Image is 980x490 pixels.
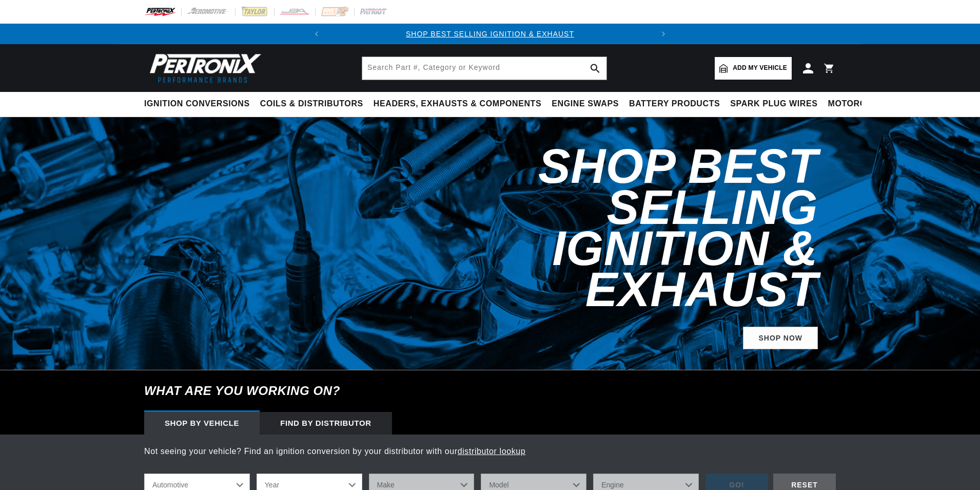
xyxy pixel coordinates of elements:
span: Engine Swaps [552,99,619,109]
button: search button [584,57,606,80]
button: Translation missing: en.sections.announcements.previous_announcement [306,24,327,44]
summary: Headers, Exhausts & Components [368,92,546,116]
span: Motorcycle [828,99,889,109]
div: Announcement [327,28,653,40]
h2: Shop Best Selling Ignition & Exhaust [379,146,818,310]
span: Ignition Conversions [144,99,250,109]
div: Find by Distributor [260,412,392,435]
span: Headers, Exhausts & Components [374,99,541,109]
summary: Motorcycle [823,92,894,116]
summary: Spark Plug Wires [725,92,822,116]
a: SHOP BEST SELLING IGNITION & EXHAUST [406,30,574,38]
p: Not seeing your vehicle? Find an ignition conversion by your distributor with our [144,445,836,458]
summary: Engine Swaps [546,92,624,116]
a: SHOP NOW [743,327,818,350]
div: Shop by vehicle [144,412,260,435]
img: Pertronix [144,50,262,86]
span: Add my vehicle [733,63,787,73]
a: distributor lookup [458,447,526,456]
div: 1 of 2 [327,28,653,40]
span: Coils & Distributors [260,99,363,109]
h6: What are you working on? [119,370,861,411]
summary: Ignition Conversions [144,92,255,116]
button: Translation missing: en.sections.announcements.next_announcement [653,24,674,44]
a: Add my vehicle [715,57,792,80]
summary: Battery Products [624,92,725,116]
slideshow-component: Translation missing: en.sections.announcements.announcement_bar [119,24,861,44]
span: Battery Products [629,99,720,109]
summary: Coils & Distributors [255,92,368,116]
span: Spark Plug Wires [730,99,817,109]
input: Search Part #, Category or Keyword [362,57,606,80]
